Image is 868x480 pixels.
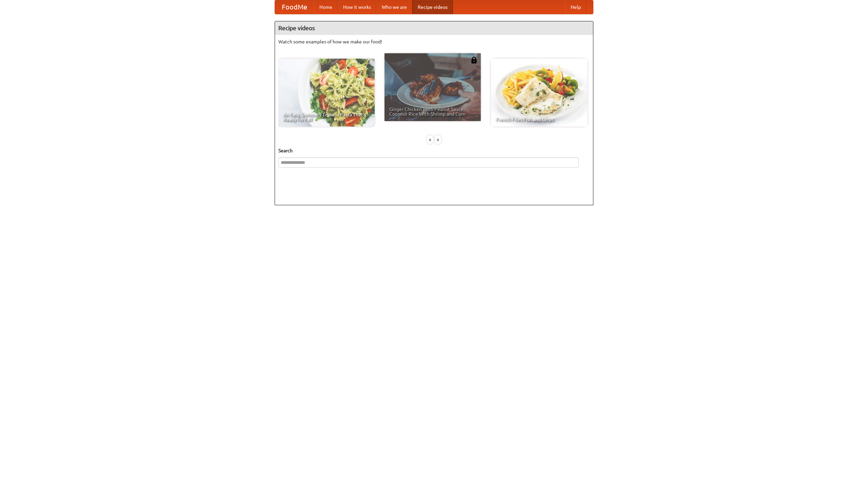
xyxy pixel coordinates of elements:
[314,0,338,14] a: Home
[491,59,587,127] a: French Fries Fish and Chips
[427,135,433,144] div: «
[565,0,586,14] a: Help
[283,112,370,122] span: An Easy, Summery Tomato Pasta That's Ready for Fall
[275,0,314,14] a: FoodMe
[338,0,376,14] a: How it works
[412,0,453,14] a: Recipe videos
[471,57,477,63] img: 483408.png
[278,147,590,154] h5: Search
[376,0,412,14] a: Who we are
[496,117,583,122] span: French Fries Fish and Chips
[275,21,593,35] h4: Recipe videos
[435,135,441,144] div: »
[278,59,375,127] a: An Easy, Summery Tomato Pasta That's Ready for Fall
[278,38,590,45] p: Watch some examples of how we make our food!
